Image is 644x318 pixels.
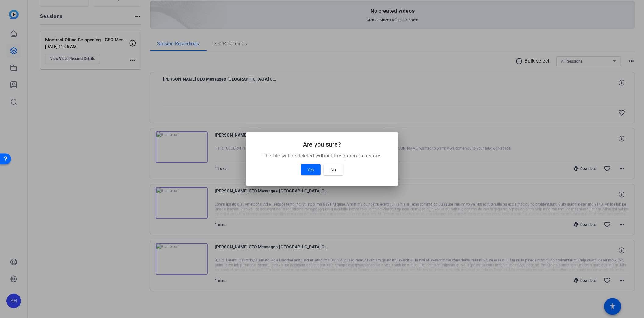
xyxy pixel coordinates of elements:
button: Yes [301,164,321,175]
span: Yes [308,166,314,173]
span: No [331,166,336,173]
button: No [324,164,343,175]
h2: Are you sure? [253,140,391,149]
p: The file will be deleted without the option to restore. [253,152,391,160]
